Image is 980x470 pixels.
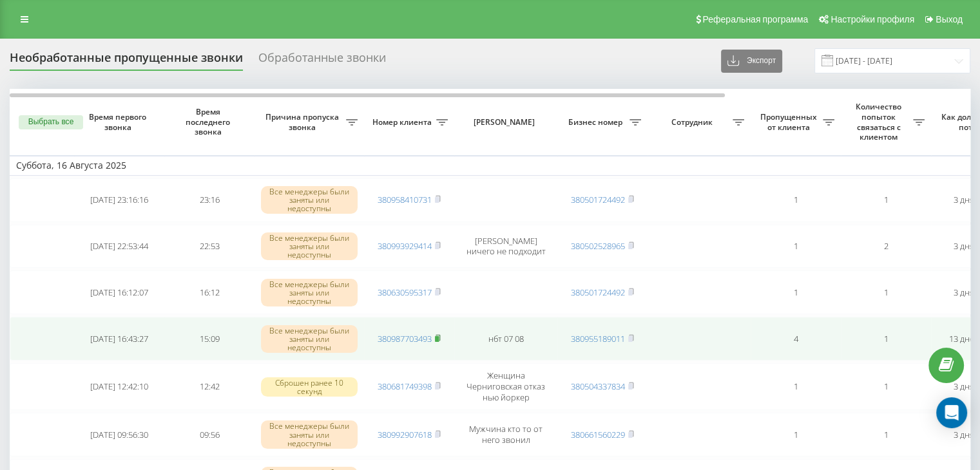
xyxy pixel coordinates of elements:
[261,232,358,261] div: Все менеджеры были заняты или недоступны
[454,225,557,268] td: [PERSON_NAME] ничего не подходит
[74,225,164,268] td: [DATE] 22:53:44
[74,270,164,314] td: [DATE] 16:12:07
[74,413,164,456] td: [DATE] 09:56:30
[378,381,432,392] a: 380681749398
[751,178,841,222] td: 1
[378,194,432,205] a: 380958410731
[841,225,931,268] td: 2
[936,397,967,428] div: Open Intercom Messenger
[831,14,914,24] span: Настройки профиля
[74,317,164,361] td: [DATE] 16:43:27
[702,14,808,24] span: Реферальная программа
[841,178,931,222] td: 1
[571,381,625,392] a: 380504337834
[164,363,255,410] td: 12:42
[378,429,432,440] a: 380992907618
[84,112,154,132] span: Время первого звонка
[164,270,255,314] td: 16:12
[751,317,841,361] td: 4
[751,270,841,314] td: 1
[841,317,931,361] td: 1
[454,413,557,456] td: Мужчина кто то от него звонил
[175,107,244,137] span: Время последнего звонка
[261,112,346,132] span: Причина пропуска звонка
[261,325,358,353] div: Все менеджеры были заняты или недоступны
[74,363,164,410] td: [DATE] 12:42:10
[454,363,557,410] td: Женщина Черниговская отказ нью йоркер
[164,225,255,268] td: 22:53
[454,317,557,361] td: нбт 07 08
[751,225,841,268] td: 1
[261,420,358,449] div: Все менеджеры были заняты или недоступны
[261,279,358,307] div: Все менеджеры были заняты или недоступны
[654,117,733,127] span: Сотрудник
[261,186,358,214] div: Все менеджеры были заняты или недоступны
[571,287,625,298] a: 380501724492
[261,377,358,397] div: Сброшен ранее 10 секунд
[721,50,782,73] button: Экспорт
[841,413,931,456] td: 1
[564,117,629,127] span: Бизнес номер
[841,270,931,314] td: 1
[258,51,386,71] div: Обработанные звонки
[378,240,432,252] a: 380993929414
[751,413,841,456] td: 1
[370,117,436,127] span: Номер клиента
[19,115,83,129] button: Выбрать все
[164,413,255,456] td: 09:56
[571,194,625,205] a: 380501724492
[841,363,931,410] td: 1
[571,429,625,440] a: 380661560229
[10,51,243,71] div: Необработанные пропущенные звонки
[378,333,432,344] a: 380987703493
[751,363,841,410] td: 1
[847,102,913,142] span: Количество попыток связаться с клиентом
[936,14,963,24] span: Выход
[164,317,255,361] td: 15:09
[757,112,823,132] span: Пропущенных от клиента
[571,240,625,252] a: 380502528965
[164,178,255,222] td: 23:16
[465,117,546,127] span: [PERSON_NAME]
[378,287,432,298] a: 380630595317
[571,333,625,344] a: 380955189011
[74,178,164,222] td: [DATE] 23:16:16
